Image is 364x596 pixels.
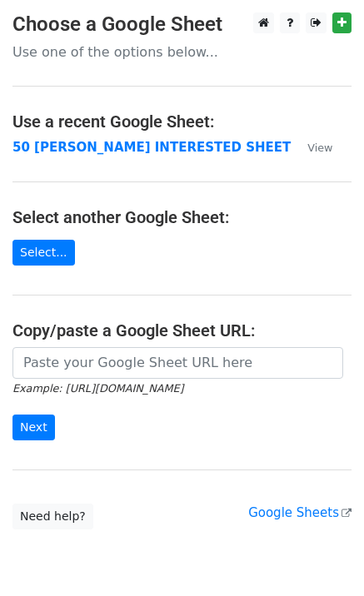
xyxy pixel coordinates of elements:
[307,142,332,154] small: View
[291,140,332,155] a: View
[12,320,352,340] h4: Copy/paste a Google Sheet URL:
[12,43,352,61] p: Use one of the options below...
[12,240,75,266] a: Select...
[12,112,352,132] h4: Use a recent Google Sheet:
[248,505,352,520] a: Google Sheets
[12,382,183,395] small: Example: [URL][DOMAIN_NAME]
[12,347,343,379] input: Paste your Google Sheet URL here
[12,207,352,227] h4: Select another Google Sheet:
[12,415,55,440] input: Next
[12,12,352,37] h3: Choose a Google Sheet
[12,140,291,155] a: 50 [PERSON_NAME] INTERESTED SHEET
[12,504,93,529] a: Need help?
